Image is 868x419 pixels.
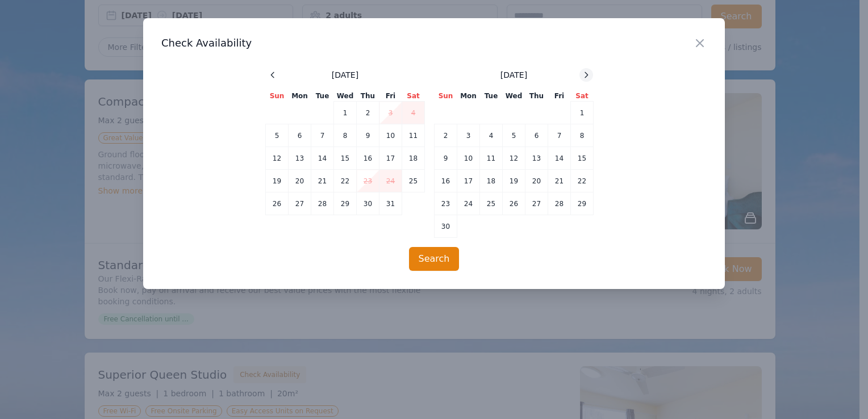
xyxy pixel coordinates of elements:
[435,147,457,170] td: 9
[266,147,289,170] td: 12
[402,170,425,192] td: 25
[402,124,425,147] td: 11
[357,91,379,102] th: Thu
[548,170,571,192] td: 21
[289,192,311,215] td: 27
[457,147,480,170] td: 10
[480,192,503,215] td: 25
[379,91,402,102] th: Fri
[435,170,457,192] td: 16
[379,147,402,170] td: 17
[311,147,334,170] td: 14
[334,192,357,215] td: 29
[289,124,311,147] td: 6
[525,91,548,102] th: Thu
[480,91,503,102] th: Tue
[409,247,460,271] button: Search
[266,124,289,147] td: 5
[525,147,548,170] td: 13
[571,102,594,124] td: 1
[480,147,503,170] td: 11
[548,91,571,102] th: Fri
[548,147,571,170] td: 14
[435,192,457,215] td: 23
[435,91,457,102] th: Sun
[435,215,457,238] td: 30
[548,124,571,147] td: 7
[402,102,425,124] td: 4
[311,91,334,102] th: Tue
[525,124,548,147] td: 6
[457,124,480,147] td: 3
[334,170,357,192] td: 22
[289,91,311,102] th: Mon
[357,124,379,147] td: 9
[289,170,311,192] td: 20
[357,192,379,215] td: 30
[571,170,594,192] td: 22
[525,192,548,215] td: 27
[379,192,402,215] td: 31
[357,147,379,170] td: 16
[289,147,311,170] td: 13
[379,102,402,124] td: 3
[500,69,527,81] span: [DATE]
[503,170,525,192] td: 19
[357,170,379,192] td: 23
[379,124,402,147] td: 10
[525,170,548,192] td: 20
[503,192,525,215] td: 26
[266,170,289,192] td: 19
[334,147,357,170] td: 15
[334,102,357,124] td: 1
[503,124,525,147] td: 5
[503,147,525,170] td: 12
[457,91,480,102] th: Mon
[571,192,594,215] td: 29
[457,192,480,215] td: 24
[402,147,425,170] td: 18
[571,91,594,102] th: Sat
[311,192,334,215] td: 28
[311,124,334,147] td: 7
[480,124,503,147] td: 4
[402,91,425,102] th: Sat
[503,91,525,102] th: Wed
[571,147,594,170] td: 15
[571,124,594,147] td: 8
[379,170,402,192] td: 24
[161,36,707,50] h3: Check Availability
[457,170,480,192] td: 17
[548,192,571,215] td: 28
[332,69,358,81] span: [DATE]
[334,91,357,102] th: Wed
[435,124,457,147] td: 2
[357,102,379,124] td: 2
[266,192,289,215] td: 26
[334,124,357,147] td: 8
[480,170,503,192] td: 18
[266,91,289,102] th: Sun
[311,170,334,192] td: 21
